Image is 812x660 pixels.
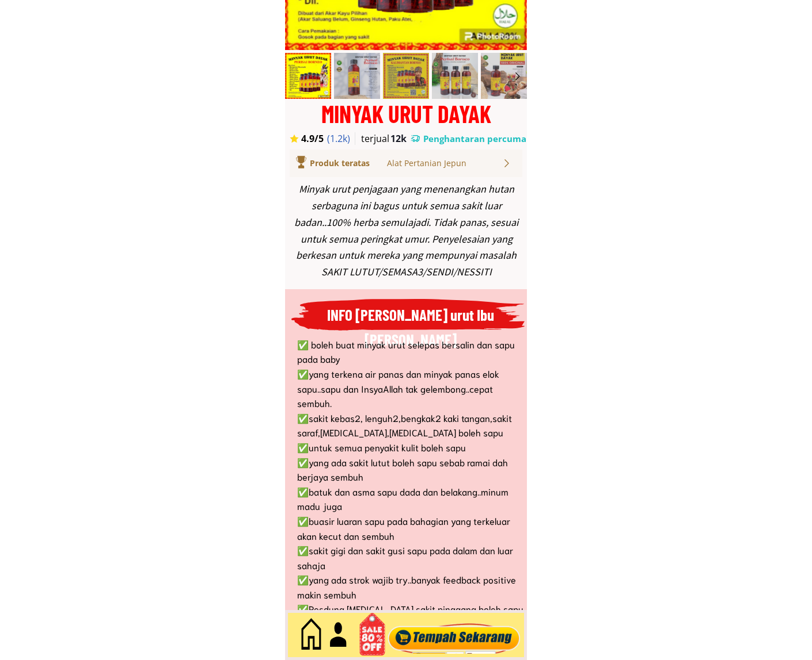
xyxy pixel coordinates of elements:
[423,133,527,145] h3: Penghantaran percuma
[289,601,527,631] li: ✅Resdung,[MEDICAL_DATA],sakit pinggang boleh sapu juga
[289,484,527,513] li: ✅batuk dan asma sapu dada dan belakang..minum madu juga
[289,366,527,410] li: ✅yang terkena air panas dan minyak panas elok sapu..sapu dan InsyaAllah tak gelembong..cepat sembuh.
[289,513,527,543] li: ✅buasir luaran sapu pada bahagian yang terkeluar akan kecut dan sembuh
[390,132,410,145] h3: 12k
[289,440,527,455] li: ✅untuk semua penyakit kulit boleh sapu
[319,302,502,352] h3: INFO [PERSON_NAME] urut Ibu [PERSON_NAME]
[387,157,502,170] div: Alat Pertanian Jepun
[301,132,333,145] h3: 4.9/5
[291,181,522,281] div: Minyak urut penjagaan yang menenangkan hutan serbaguna ini bagus untuk semua sakit luar badan..10...
[289,410,527,440] li: ✅sakit kebas2, lenguh2,bengkak2 kaki tangan,sakit saraf,[MEDICAL_DATA],[MEDICAL_DATA] boleh sapu
[285,102,527,125] div: MINYAK URUT DAYAK
[361,132,400,145] h3: terjual
[289,572,527,601] li: ✅yang ada strok wajib try..banyak feedback positive makin sembuh
[289,337,527,366] li: ✅ boleh buat minyak urut selepas bersalin dan sapu pada baby
[289,455,527,484] li: ✅yang ada sakit lutut boleh sapu sebab ramai dah berjaya sembuh
[327,132,356,145] h3: (1.2k)
[310,157,403,170] div: Produk teratas
[289,543,527,572] li: ✅sakit gigi dan sakit gusi sapu pada dalam dan luar sahaja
